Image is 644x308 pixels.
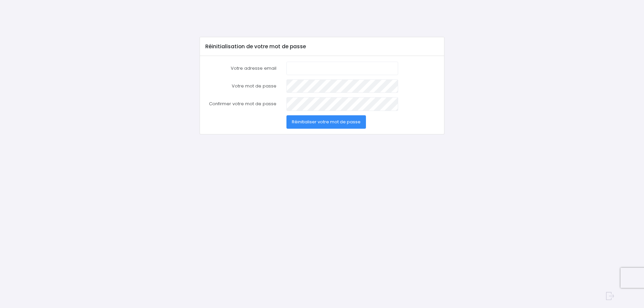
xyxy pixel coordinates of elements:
[200,79,281,93] label: Votre mot de passe
[200,62,281,75] label: Votre adresse email
[286,115,366,129] button: Réinitialiser votre mot de passe
[292,119,361,125] span: Réinitialiser votre mot de passe
[200,37,444,56] div: Réinitialisation de votre mot de passe
[200,97,281,111] label: Confirmer votre mot de passe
